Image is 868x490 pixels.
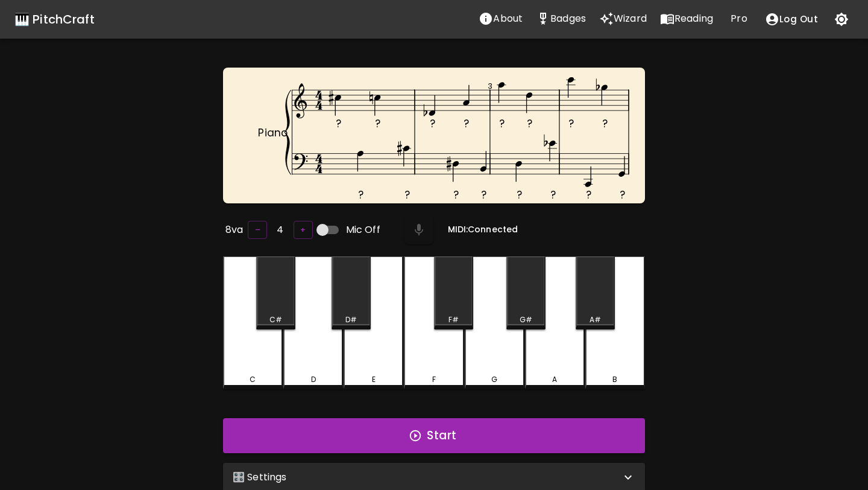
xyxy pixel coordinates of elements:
[590,314,601,325] div: A#
[552,374,557,385] div: A
[358,188,363,202] text: ?
[250,374,256,385] div: C
[653,7,720,31] button: Reading
[404,188,410,202] text: ?
[593,7,653,31] button: Wizard
[345,314,357,325] div: D#
[346,223,380,237] span: Mic Off
[464,116,470,131] text: ?
[612,374,617,385] div: B
[481,188,486,202] text: ?
[453,188,459,202] text: ?
[529,7,593,32] a: Stats
[720,7,758,31] button: Pro
[491,374,497,385] div: G
[430,116,435,131] text: ?
[614,11,647,26] p: Wizard
[550,11,586,26] p: Badges
[758,7,825,32] button: account of current user
[448,223,518,237] h6: MIDI: Connected
[499,116,505,131] text: ?
[587,188,592,202] text: ?
[448,314,459,325] div: F#
[277,221,283,238] h6: 4
[248,221,267,240] button: –
[675,11,713,26] p: Reading
[593,7,653,32] a: Wizard
[376,116,381,131] text: ?
[720,7,758,32] a: Pro
[223,418,645,453] button: Start
[472,7,529,32] a: About
[520,314,532,325] div: G#
[569,116,574,131] text: ?
[472,7,529,31] button: About
[488,81,493,91] text: 3
[527,116,533,131] text: ?
[603,116,608,131] text: ?
[517,188,522,202] text: ?
[529,7,593,31] button: Stats
[269,314,282,325] div: C#
[550,188,556,202] text: ?
[493,11,523,26] p: About
[311,374,316,385] div: D
[432,374,436,385] div: F
[731,11,747,26] p: Pro
[620,188,626,202] text: ?
[294,221,313,240] button: +
[14,10,95,29] a: 🎹 PitchCraft
[336,116,341,131] text: ?
[225,221,243,238] h6: 8va
[259,126,288,140] text: Piano
[233,470,287,485] p: 🎛️ Settings
[372,374,376,385] div: E
[653,7,720,32] a: Reading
